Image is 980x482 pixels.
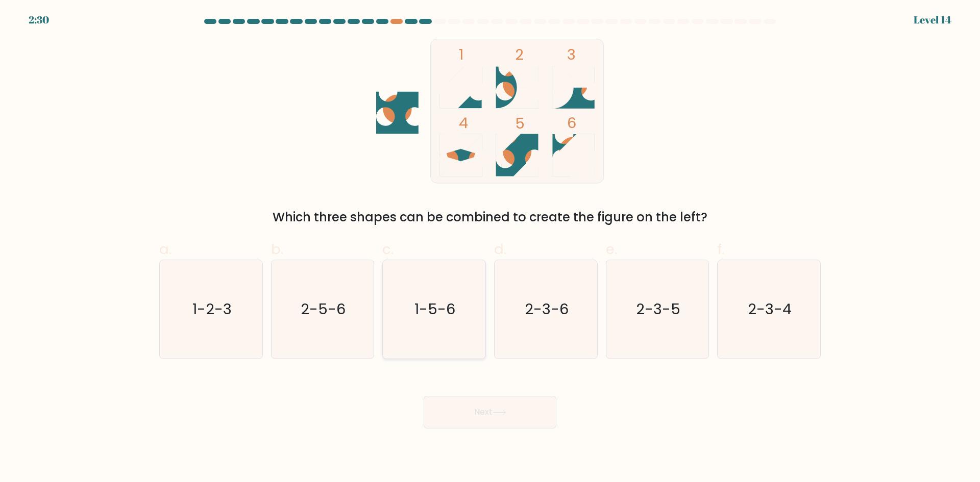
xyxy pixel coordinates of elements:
tspan: 5 [515,113,525,134]
text: 2-3-6 [525,299,569,319]
span: b. [271,239,283,259]
span: a. [159,239,171,259]
tspan: 3 [567,44,576,65]
tspan: 1 [459,44,463,65]
span: d. [494,239,506,259]
div: Level 14 [914,12,951,28]
span: f. [717,239,724,259]
text: 1-5-6 [415,299,456,319]
tspan: 4 [459,113,468,133]
text: 2-3-4 [748,299,792,319]
div: 2:30 [29,12,49,28]
tspan: 2 [515,44,524,65]
span: c. [382,239,394,259]
button: Next [424,396,556,428]
tspan: 6 [567,113,576,133]
text: 2-5-6 [301,299,346,319]
div: Which three shapes can be combined to create the figure on the left? [165,208,815,226]
text: 2-3-5 [636,299,680,319]
span: e. [606,239,617,259]
text: 1-2-3 [192,299,232,319]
